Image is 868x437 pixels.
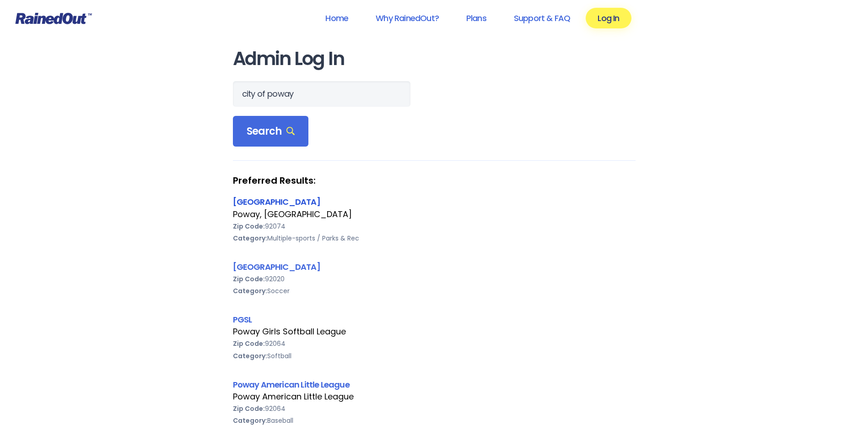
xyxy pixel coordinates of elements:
[233,222,265,231] b: Zip Code:
[502,8,582,28] a: Support & FAQ
[233,274,265,284] b: Zip Code:
[233,196,636,208] div: [GEOGRAPHIC_DATA]
[233,350,636,362] div: Softball
[233,285,636,297] div: Soccer
[233,391,636,403] div: Poway American Little League
[233,339,265,348] b: Zip Code:
[233,326,636,338] div: Poway Girls Softball League
[233,378,636,391] div: Poway American Little League
[233,338,636,350] div: 92064
[233,404,265,413] b: Zip Code:
[454,8,498,28] a: Plans
[233,379,350,390] a: Poway American Little League
[233,196,320,208] a: [GEOGRAPHIC_DATA]
[364,8,451,28] a: Why RainedOut?
[233,261,636,273] div: [GEOGRAPHIC_DATA]
[233,208,636,220] div: Poway, [GEOGRAPHIC_DATA]
[233,313,636,326] div: PGSL
[247,125,295,138] span: Search
[233,232,636,244] div: Multiple-sports / Parks & Rec
[233,314,252,325] a: PGSL
[233,416,267,425] b: Category:
[233,175,636,186] strong: Preferred Results:
[233,261,320,273] a: [GEOGRAPHIC_DATA]
[233,220,636,232] div: 92074
[233,81,410,107] input: Search Orgs…
[233,403,636,415] div: 92064
[233,116,309,147] div: Search
[233,351,267,361] b: Category:
[233,286,267,295] b: Category:
[586,8,631,28] a: Log In
[313,8,360,28] a: Home
[233,273,636,285] div: 92020
[233,415,636,426] div: Baseball
[233,234,267,243] b: Category:
[233,49,636,69] h1: Admin Log In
